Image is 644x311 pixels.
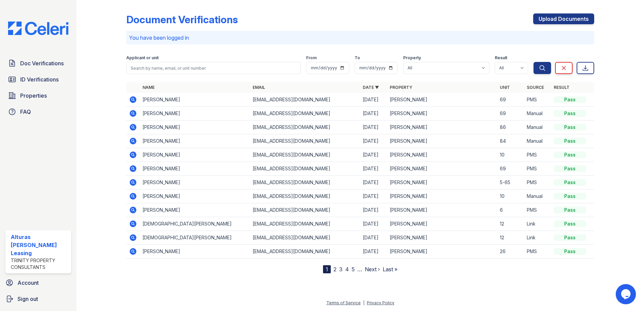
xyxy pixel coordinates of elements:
td: Link [524,217,551,231]
div: Document Verifications [126,13,238,26]
a: Sign out [3,292,74,306]
span: Doc Verifications [20,59,64,67]
td: [PERSON_NAME] [140,120,250,134]
a: Unit [500,85,510,90]
td: [PERSON_NAME] [387,162,497,176]
a: Upload Documents [533,13,594,24]
a: Terms of Service [326,300,361,305]
span: Account [18,279,39,287]
div: Pass [554,96,586,103]
td: [PERSON_NAME] [387,217,497,231]
td: 84 [497,134,524,148]
a: 2 [333,266,336,273]
td: 86 [497,120,524,134]
iframe: chat widget [616,284,637,304]
span: Sign out [18,295,38,303]
a: 3 [339,266,343,273]
td: [DEMOGRAPHIC_DATA][PERSON_NAME] [140,231,250,245]
div: | [363,300,364,305]
td: [DATE] [360,93,387,107]
label: From [306,55,317,61]
td: [EMAIL_ADDRESS][DOMAIN_NAME] [250,93,360,107]
td: Manual [524,189,551,203]
td: [DEMOGRAPHIC_DATA][PERSON_NAME] [140,217,250,231]
td: 12 [497,217,524,231]
a: ID Verifications [5,73,71,86]
a: Privacy Policy [367,300,394,305]
span: FAQ [20,108,31,116]
a: 5 [352,266,355,273]
td: [PERSON_NAME] [387,120,497,134]
td: PMS [524,176,551,189]
td: [DATE] [360,231,387,245]
td: [EMAIL_ADDRESS][DOMAIN_NAME] [250,231,360,245]
label: Result [495,55,507,61]
label: To [355,55,360,61]
div: Pass [554,179,586,186]
div: Alturas [PERSON_NAME] Leasing [11,233,68,257]
td: [PERSON_NAME] [387,93,497,107]
td: PMS [524,93,551,107]
td: [DATE] [360,134,387,148]
a: Properties [5,89,71,102]
span: Properties [20,92,47,100]
td: [EMAIL_ADDRESS][DOMAIN_NAME] [250,162,360,176]
div: Pass [554,207,586,213]
td: [DATE] [360,245,387,258]
a: 4 [345,266,349,273]
td: [DATE] [360,189,387,203]
td: Manual [524,120,551,134]
td: [EMAIL_ADDRESS][DOMAIN_NAME] [250,203,360,217]
td: [PERSON_NAME] [387,231,497,245]
td: [PERSON_NAME] [140,189,250,203]
p: You have been logged in [129,34,591,42]
div: Pass [554,193,586,200]
img: CE_Logo_Blue-a8612792a0a2168367f1c8372b55b34899dd931a85d93a1a3d3e32e68fde9ad4.png [3,22,74,35]
td: [PERSON_NAME] [140,93,250,107]
span: ID Verifications [20,75,59,83]
td: 26 [497,245,524,258]
a: FAQ [5,105,71,118]
td: [EMAIL_ADDRESS][DOMAIN_NAME] [250,107,360,120]
a: Name [142,85,155,90]
td: [EMAIL_ADDRESS][DOMAIN_NAME] [250,245,360,258]
td: [PERSON_NAME] [140,245,250,258]
td: [PERSON_NAME] [387,134,497,148]
td: [PERSON_NAME] [387,176,497,189]
td: [PERSON_NAME] [140,162,250,176]
td: [DATE] [360,107,387,120]
td: 69 [497,107,524,120]
label: Property [403,55,421,61]
td: [EMAIL_ADDRESS][DOMAIN_NAME] [250,217,360,231]
div: 1 [323,265,331,273]
td: [DATE] [360,217,387,231]
a: Result [554,85,570,90]
td: PMS [524,162,551,176]
a: Last » [383,266,397,273]
div: Pass [554,220,586,227]
div: Pass [554,110,586,117]
td: [DATE] [360,120,387,134]
td: [PERSON_NAME] [387,245,497,258]
td: Link [524,231,551,245]
td: [PERSON_NAME] [140,107,250,120]
div: Pass [554,138,586,144]
div: Pass [554,151,586,158]
a: Date ▼ [363,85,379,90]
div: Pass [554,248,586,255]
td: [PERSON_NAME] [387,107,497,120]
div: Trinity Property Consultants [11,257,68,271]
td: [EMAIL_ADDRESS][DOMAIN_NAME] [250,148,360,162]
td: [DATE] [360,203,387,217]
td: Manual [524,107,551,120]
input: Search by name, email, or unit number [126,62,301,74]
a: Property [390,85,412,90]
td: [DATE] [360,176,387,189]
a: Next › [365,266,380,273]
td: [DATE] [360,148,387,162]
td: [PERSON_NAME] [387,148,497,162]
td: [DATE] [360,162,387,176]
td: [EMAIL_ADDRESS][DOMAIN_NAME] [250,134,360,148]
td: [PERSON_NAME] [140,176,250,189]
